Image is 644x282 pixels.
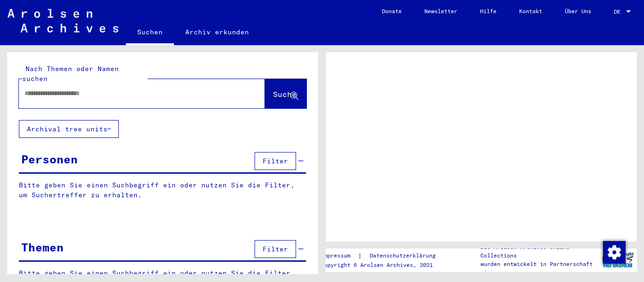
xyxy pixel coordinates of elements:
img: Arolsen_neg.svg [8,9,118,32]
div: | [321,251,447,261]
div: Personen [21,151,78,168]
div: Zustimmung ändern [603,241,625,263]
button: Filter [255,240,296,258]
a: Suchen [126,21,174,45]
img: yv_logo.png [600,248,636,272]
p: Die Arolsen Archives Online-Collections [480,243,598,260]
p: Bitte geben Sie einen Suchbegriff ein oder nutzen Sie die Filter, um Suchertreffer zu erhalten. [19,180,306,200]
button: Suche [265,79,306,108]
img: Zustimmung ändern [603,241,626,264]
button: Archival tree units [19,120,119,138]
div: Themen [21,239,64,256]
mat-label: Nach Themen oder Namen suchen [22,64,119,83]
span: Filter [263,157,288,165]
span: Filter [263,245,288,253]
a: Impressum [321,251,358,261]
button: Filter [255,152,296,170]
span: DE [614,8,624,15]
a: Datenschutzerklärung [362,251,447,261]
p: Copyright © Arolsen Archives, 2021 [321,261,447,269]
p: wurden entwickelt in Partnerschaft mit [480,260,598,277]
span: Suche [273,89,297,99]
a: Archiv erkunden [174,21,260,43]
